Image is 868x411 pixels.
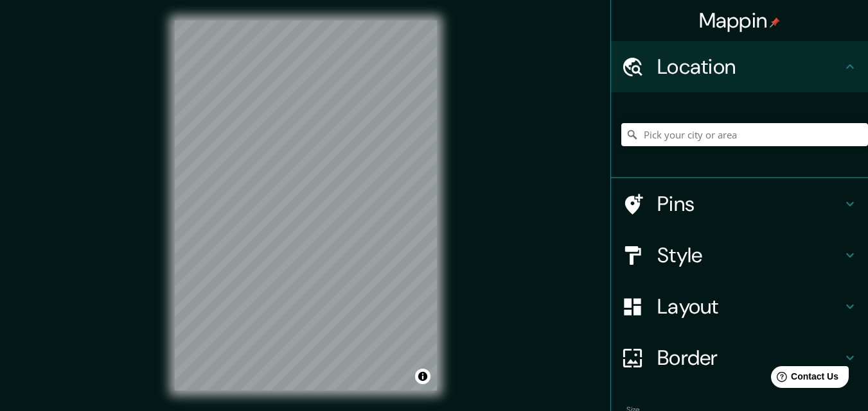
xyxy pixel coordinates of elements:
[657,294,842,319] h4: Layout
[611,281,868,332] div: Layout
[611,230,868,281] div: Style
[657,54,842,80] h4: Location
[657,191,842,217] h4: Pins
[657,345,842,371] h4: Border
[415,369,430,384] button: Toggle attribution
[770,17,780,28] img: pin-icon.png
[611,332,868,383] div: Border
[611,41,868,92] div: Location
[621,123,868,146] input: Pick your city or area
[657,242,842,268] h4: Style
[699,8,781,33] h4: Mappin
[754,361,854,397] iframe: Help widget launcher
[175,21,437,390] canvas: Map
[611,178,868,230] div: Pins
